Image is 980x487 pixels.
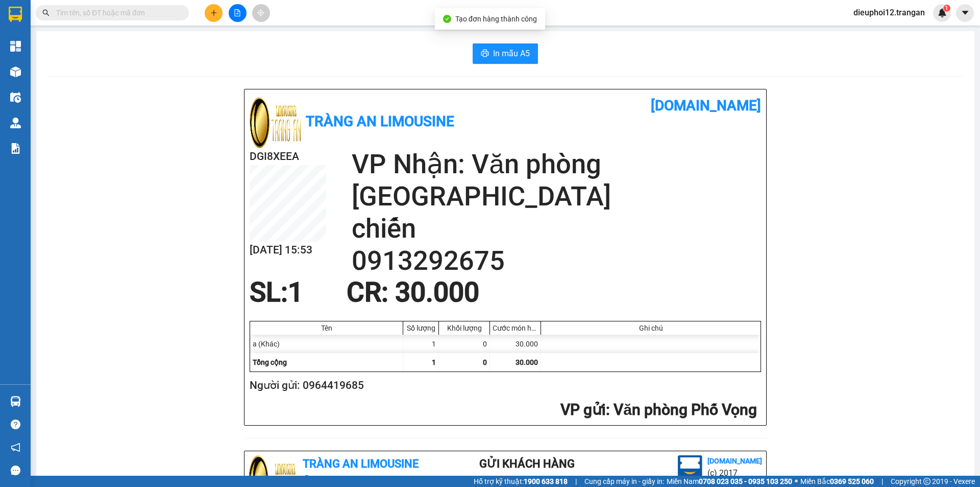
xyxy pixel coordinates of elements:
[795,479,798,483] span: ⚪️
[252,4,270,22] button: aim
[651,97,761,114] b: [DOMAIN_NAME]
[938,8,947,17] img: icon-new-feature
[306,113,454,130] b: Tràng An Limousine
[524,477,568,485] strong: 1900 633 818
[234,9,241,16] span: file-add
[678,455,702,480] img: logo.jpg
[544,324,758,332] div: Ghi chú
[250,400,757,421] h2: : Văn phòng Phố Vọng
[10,396,21,407] img: warehouse-icon
[253,324,400,332] div: Tên
[10,143,21,154] img: solution-icon
[229,4,247,22] button: file-add
[10,41,21,52] img: dashboard-icon
[845,6,933,19] span: dieuphoi12.trangan
[699,477,792,485] strong: 0708 023 035 - 0935 103 250
[406,324,436,332] div: Số lượng
[442,324,487,332] div: Khối lượng
[493,324,538,332] div: Cước món hàng
[707,457,762,465] b: [DOMAIN_NAME]
[490,335,541,353] div: 30.000
[961,8,970,17] span: caret-down
[473,43,538,64] button: printerIn mẫu A5
[11,443,20,452] span: notification
[493,47,530,60] span: In mẫu A5
[667,476,792,487] span: Miền Nam
[10,92,21,103] img: warehouse-icon
[250,97,301,148] img: logo.jpg
[439,335,490,353] div: 0
[707,467,762,479] li: (c) 2017
[250,276,288,308] span: SL:
[481,49,489,59] span: printer
[288,276,303,308] span: 1
[560,401,606,419] span: VP gửi
[830,477,874,485] strong: 0369 525 060
[253,358,287,366] span: Tổng cộng
[945,5,948,12] span: 1
[303,457,419,470] b: Tràng An Limousine
[455,15,537,23] span: Tạo đơn hàng thành công
[250,335,403,353] div: a (Khác)
[943,5,950,12] sup: 1
[42,9,50,16] span: search
[923,478,930,485] span: copyright
[11,466,20,475] span: message
[516,358,538,366] span: 30.000
[210,9,217,16] span: plus
[474,476,568,487] span: Hỗ trợ kỹ thuật:
[250,148,326,165] h2: DGI8XEEA
[250,242,326,259] h2: [DATE] 15:53
[10,118,21,128] img: warehouse-icon
[483,358,487,366] span: 0
[403,335,439,353] div: 1
[800,476,874,487] span: Miền Bắc
[575,476,577,487] span: |
[443,15,451,23] span: check-circle
[956,4,974,22] button: caret-down
[881,476,883,487] span: |
[432,358,436,366] span: 1
[56,7,177,18] input: Tìm tên, số ĐT hoặc mã đơn
[250,377,757,394] h2: Người gửi: 0964419685
[257,9,264,16] span: aim
[205,4,223,22] button: plus
[352,245,761,277] h2: 0913292675
[11,420,20,429] span: question-circle
[352,148,761,213] h2: VP Nhận: Văn phòng [GEOGRAPHIC_DATA]
[303,475,311,483] span: environment
[584,476,664,487] span: Cung cấp máy in - giấy in:
[10,66,21,77] img: warehouse-icon
[352,213,761,245] h2: chiến
[347,276,479,308] span: CR : 30.000
[479,457,575,470] b: Gửi khách hàng
[9,7,22,22] img: logo-vxr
